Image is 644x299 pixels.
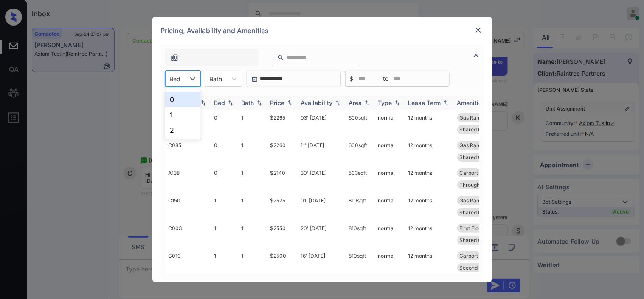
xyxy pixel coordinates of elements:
[267,110,298,137] td: $2265
[226,100,235,106] img: sorting
[267,165,298,193] td: $2140
[346,220,375,248] td: 810 sqft
[165,165,211,193] td: A138
[405,137,454,165] td: 12 months
[405,248,454,276] td: 12 months
[378,99,392,106] div: Type
[393,100,402,106] img: sorting
[474,26,483,34] img: close
[375,220,405,248] td: normal
[405,165,454,193] td: 12 months
[460,209,496,216] span: Shared Garage
[298,165,346,193] td: 30' [DATE]
[165,107,201,122] div: 1
[278,54,284,61] img: icon-zuma
[286,100,294,106] img: sorting
[238,110,267,137] td: 1
[238,137,267,165] td: 1
[298,110,346,137] td: 03' [DATE]
[267,248,298,276] td: $2500
[211,110,238,137] td: 0
[267,193,298,220] td: $2525
[346,137,375,165] td: 600 sqft
[165,92,201,107] div: 0
[408,99,441,106] div: Lease Term
[211,165,238,193] td: 0
[350,74,354,83] span: $
[238,165,267,193] td: 1
[405,220,454,248] td: 12 months
[460,154,496,160] span: Shared Garage
[298,193,346,220] td: 01' [DATE]
[238,248,267,276] td: 1
[460,182,503,188] span: Throughout Plan...
[199,100,208,106] img: sorting
[267,137,298,165] td: $2260
[298,248,346,276] td: 16' [DATE]
[165,137,211,165] td: C085
[460,170,478,176] span: Carport
[170,54,179,62] img: icon-zuma
[405,110,454,137] td: 12 months
[242,99,254,106] div: Bath
[346,248,375,276] td: 810 sqft
[211,220,238,248] td: 1
[267,220,298,248] td: $2550
[460,114,486,121] span: Gas Range
[460,225,484,231] span: First Floor
[457,99,486,106] div: Amenities
[471,51,481,61] img: icon-zuma
[270,99,285,106] div: Price
[165,220,211,248] td: C003
[238,193,267,220] td: 1
[460,265,492,271] span: Second Floor
[349,99,362,106] div: Area
[334,100,342,106] img: sorting
[405,193,454,220] td: 12 months
[363,100,371,106] img: sorting
[346,110,375,137] td: 600 sqft
[460,126,496,133] span: Shared Garage
[460,142,486,148] span: Gas Range
[165,193,211,220] td: C150
[211,248,238,276] td: 1
[152,17,492,45] div: Pricing, Availability and Amenities
[346,193,375,220] td: 810 sqft
[298,137,346,165] td: 11' [DATE]
[375,248,405,276] td: normal
[165,248,211,276] td: C010
[298,220,346,248] td: 20' [DATE]
[375,165,405,193] td: normal
[442,100,450,106] img: sorting
[214,99,225,106] div: Bed
[211,193,238,220] td: 1
[460,253,478,259] span: Carport
[460,237,496,243] span: Shared Garage
[211,137,238,165] td: 0
[165,122,201,138] div: 2
[460,197,486,204] span: Gas Range
[346,165,375,193] td: 503 sqft
[238,220,267,248] td: 1
[375,137,405,165] td: normal
[375,110,405,137] td: normal
[255,100,264,106] img: sorting
[301,99,333,106] div: Availability
[383,74,389,83] span: to
[375,193,405,220] td: normal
